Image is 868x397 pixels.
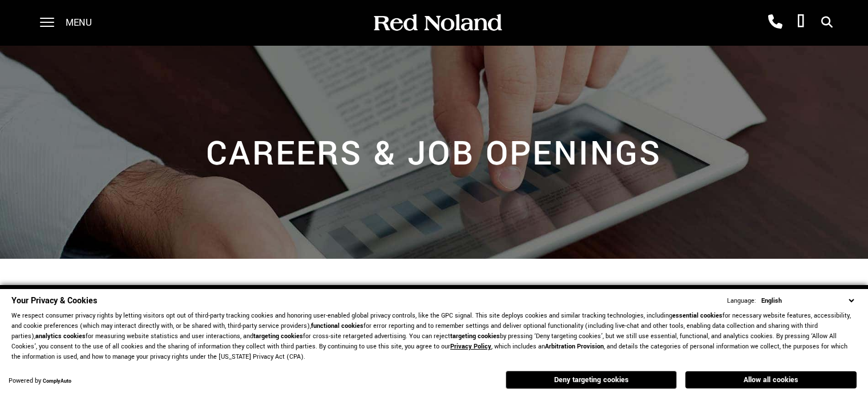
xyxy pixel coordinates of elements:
[35,332,86,340] strong: analytics cookies
[253,332,303,340] strong: targeting cookies
[52,127,816,178] h2: Careers & Job Openings
[672,311,722,320] strong: essential cookies
[545,342,604,351] strong: Arbitration Provision
[727,298,756,304] div: Language:
[450,342,491,351] a: Privacy Policy
[372,13,503,33] img: Red Noland Auto Group
[450,332,500,340] strong: targeting cookies
[506,371,677,389] button: Deny targeting cookies
[311,322,364,330] strong: functional cookies
[11,295,97,307] span: Your Privacy & Cookies
[11,311,857,362] p: We respect consumer privacy rights by letting visitors opt out of third-party tracking cookies an...
[9,378,71,385] div: Powered by
[43,378,71,385] a: ComplyAuto
[758,295,857,306] select: Language Select
[685,371,857,388] button: Allow all cookies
